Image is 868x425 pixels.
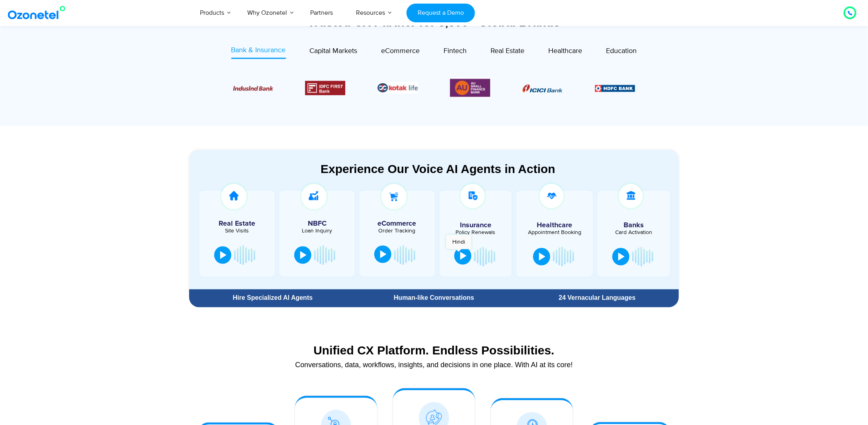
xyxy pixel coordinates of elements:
[444,222,508,229] h5: Insurance
[233,86,273,91] img: Picture10.png
[381,45,420,59] a: eCommerce
[310,45,358,59] a: Capital Markets
[233,83,273,93] div: 3 / 6
[450,77,490,98] div: 6 / 6
[602,222,666,229] h5: Banks
[549,45,583,59] a: Healthcare
[491,47,525,55] span: Real Estate
[310,47,358,55] span: Capital Markets
[231,46,286,55] span: Bank & Insurance
[193,343,675,357] div: Unified CX Platform. Endless Possibilities.
[233,77,635,98] div: Image Carousel
[444,45,467,59] a: Fintech
[606,45,637,59] a: Education
[450,77,490,98] img: Picture13.png
[595,85,635,92] img: Picture9.png
[381,47,420,55] span: eCommerce
[444,230,508,235] div: Policy Renewals
[231,45,286,59] a: Bank & Insurance
[602,230,666,235] div: Card Activation
[407,4,475,22] a: Request a Demo
[197,162,679,176] div: Experience Our Voice AI Agents in Action
[305,81,346,95] div: 4 / 6
[595,83,635,93] div: 2 / 6
[378,82,418,94] img: Picture26.jpg
[283,220,351,227] h5: NBFC
[193,361,675,368] div: Conversations, data, workflows, insights, and decisions in one place. With AI at its core!
[203,228,271,234] div: Site Visits
[378,82,418,94] div: 5 / 6
[522,83,563,93] div: 1 / 6
[364,220,431,227] h5: eCommerce
[522,230,587,235] div: Appointment Booking
[522,85,563,92] img: Picture8.png
[193,295,352,301] div: Hire Specialized AI Agents
[203,220,271,227] h5: Real Estate
[522,222,587,229] h5: Healthcare
[444,47,467,55] span: Fintech
[606,47,637,55] span: Education
[364,228,431,234] div: Order Tracking
[305,81,346,95] img: Picture12.png
[491,45,525,59] a: Real Estate
[283,228,351,234] div: Loan Inquiry
[549,47,583,55] span: Healthcare
[520,295,675,301] div: 24 Vernacular Languages
[356,295,512,301] div: Human-like Conversations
